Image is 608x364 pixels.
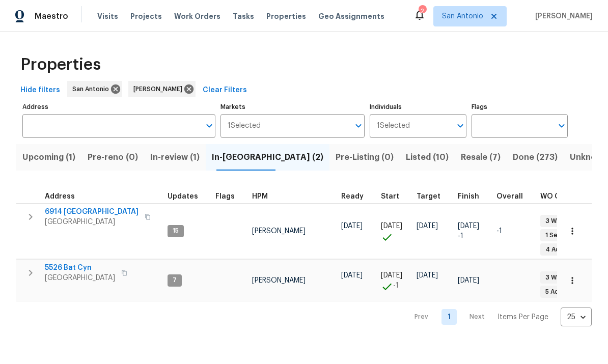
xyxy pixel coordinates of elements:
button: Open [555,119,569,133]
span: Hide filters [20,84,60,97]
nav: Pagination Navigation [405,307,592,326]
span: 6914 [GEOGRAPHIC_DATA] [45,207,139,217]
span: Pre-Listing (0) [336,150,394,164]
label: Address [22,104,215,110]
span: WO Completion [540,193,596,200]
span: [DATE] [381,222,402,230]
td: Scheduled to finish 1 day(s) early [454,203,492,259]
span: [PERSON_NAME] [133,84,186,94]
span: Pre-reno (0) [88,150,138,164]
button: Open [453,119,467,133]
div: Earliest renovation start date (first business day after COE or Checkout) [341,193,373,200]
span: Properties [266,11,306,21]
span: [GEOGRAPHIC_DATA] [45,273,115,283]
span: Listed (10) [406,150,449,164]
span: [DATE] [341,272,363,279]
span: Geo Assignments [318,11,384,21]
span: HPM [252,193,268,200]
span: 3 WIP [541,217,566,226]
p: Items Per Page [498,312,548,322]
td: Project started on time [377,203,412,259]
div: Actual renovation start date [381,193,408,200]
span: Tasks [233,13,254,20]
span: Resale (7) [461,150,501,164]
span: [DATE] [381,272,402,279]
span: -1 [496,228,502,235]
div: San Antonio [67,81,122,97]
td: Project started 1 days early [377,260,412,301]
span: Projects [130,11,162,21]
span: Properties [20,60,101,70]
span: 15 [169,227,183,235]
span: Maestro [35,11,68,21]
span: Target [417,193,440,200]
label: Individuals [370,104,466,110]
span: Flags [215,193,235,200]
span: 5526 Bat Cyn [45,263,115,273]
span: Visits [97,11,118,21]
span: Updates [168,193,198,200]
span: Address [45,193,75,200]
button: Open [351,119,366,133]
div: Target renovation project end date [417,193,450,200]
span: 7 [169,276,181,285]
span: [DATE] [458,277,479,284]
td: 1 day(s) earlier than target finish date [492,203,536,259]
div: Days past target finish date [496,193,532,200]
span: Work Orders [174,11,220,21]
span: Overall [496,193,523,200]
span: Upcoming (1) [22,150,75,164]
button: Hide filters [16,81,64,100]
span: -1 [393,281,399,291]
span: [DATE] [458,222,479,230]
span: 3 WIP [541,273,566,282]
span: 5 Accepted [541,288,585,296]
div: Projected renovation finish date [458,193,488,200]
span: Done (273) [513,150,558,164]
span: [DATE] [341,222,363,230]
label: Markets [220,104,365,110]
span: Start [381,193,399,200]
span: 1 Selected [228,122,261,130]
span: [PERSON_NAME] [252,228,306,235]
span: -1 [458,231,463,241]
span: Ready [341,193,364,200]
div: 25 [561,304,592,330]
span: [GEOGRAPHIC_DATA] [45,217,139,227]
span: [PERSON_NAME] [252,277,306,284]
button: Open [202,119,216,133]
span: Clear Filters [203,84,247,97]
span: 1 Selected [377,122,410,130]
span: San Antonio [442,11,483,21]
span: San Antonio [72,84,113,94]
label: Flags [472,104,568,110]
span: In-[GEOGRAPHIC_DATA] (2) [212,150,323,164]
span: [DATE] [417,272,438,279]
span: In-review (1) [150,150,200,164]
span: 4 Accepted [541,245,586,254]
span: 1 Sent [541,231,568,240]
button: Clear Filters [199,81,251,100]
span: [PERSON_NAME] [531,11,593,21]
div: [PERSON_NAME] [128,81,196,97]
div: 2 [419,6,426,16]
span: [DATE] [417,222,438,230]
a: Goto page 1 [441,309,457,325]
span: Finish [458,193,479,200]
